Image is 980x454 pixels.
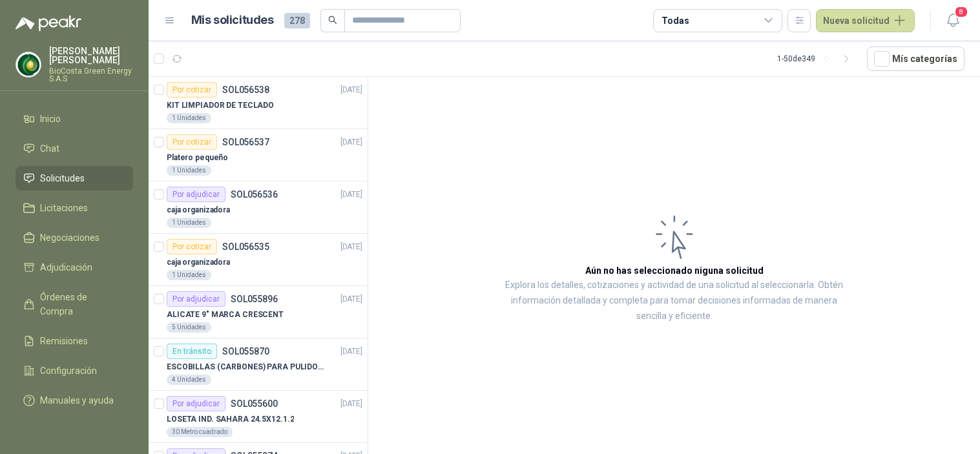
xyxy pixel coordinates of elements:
[16,136,133,161] a: Chat
[167,165,211,176] div: 1 Unidades
[954,6,968,18] span: 8
[16,166,133,191] a: Solicitudes
[16,358,133,383] a: Configuración
[167,113,211,123] div: 1 Unidades
[167,375,211,385] div: 4 Unidades
[340,398,362,410] p: [DATE]
[149,234,368,286] a: Por cotizarSOL056535[DATE] caja organizadora1 Unidades
[340,346,362,358] p: [DATE]
[49,67,133,83] p: BioCosta Green Energy S.A.S
[167,218,211,228] div: 1 Unidades
[40,260,92,274] span: Adjudicación
[222,347,269,356] p: SOL055870
[16,225,133,250] a: Negociaciones
[231,399,278,408] p: SOL055600
[16,255,133,280] a: Adjudicación
[149,391,368,443] a: Por adjudicarSOL055600[DATE] LOSETA IND. SAHARA 24.5X12.1.230 Metro cuadrado
[16,15,81,31] img: Logo peakr
[40,393,114,408] span: Manuales y ayuda
[284,13,310,28] span: 278
[167,187,225,202] div: Por adjudicar
[167,99,274,112] p: KIT LIMPIADOR DE TECLADO
[40,290,121,318] span: Órdenes de Compra
[777,48,857,69] div: 1 - 50 de 349
[16,52,41,77] img: Company Logo
[167,322,211,333] div: 5 Unidades
[16,196,133,220] a: Licitaciones
[662,14,689,28] div: Todas
[40,141,59,156] span: Chat
[16,329,133,353] a: Remisiones
[231,190,278,199] p: SOL056536
[167,134,217,150] div: Por cotizar
[167,396,225,411] div: Por adjudicar
[340,136,362,149] p: [DATE]
[867,46,964,71] button: Mís categorías
[340,241,362,253] p: [DATE]
[49,46,133,65] p: [PERSON_NAME] [PERSON_NAME]
[222,138,269,147] p: SOL056537
[40,201,88,215] span: Licitaciones
[167,344,217,359] div: En tránsito
[167,239,217,254] div: Por cotizar
[16,107,133,131] a: Inicio
[340,189,362,201] p: [DATE]
[149,338,368,391] a: En tránsitoSOL055870[DATE] ESCOBILLAS (CARBONES) PARA PULIDORA DEWALT4 Unidades
[340,84,362,96] p: [DATE]
[149,181,368,234] a: Por adjudicarSOL056536[DATE] caja organizadora1 Unidades
[16,388,133,413] a: Manuales y ayuda
[149,129,368,181] a: Por cotizarSOL056537[DATE] Platero pequeño1 Unidades
[231,294,278,304] p: SOL055896
[167,291,225,307] div: Por adjudicar
[167,361,328,373] p: ESCOBILLAS (CARBONES) PARA PULIDORA DEWALT
[40,171,85,185] span: Solicitudes
[167,204,230,216] p: caja organizadora
[816,9,915,32] button: Nueva solicitud
[40,334,88,348] span: Remisiones
[497,278,851,324] p: Explora los detalles, cotizaciones y actividad de una solicitud al seleccionarla. Obtén informaci...
[40,112,61,126] span: Inicio
[167,256,230,269] p: caja organizadora
[340,293,362,305] p: [DATE]
[191,11,274,30] h1: Mis solicitudes
[222,85,269,94] p: SOL056538
[941,9,964,32] button: 8
[40,364,97,378] span: Configuración
[328,15,337,25] span: search
[167,309,284,321] p: ALICATE 9" MARCA CRESCENT
[585,263,764,278] h3: Aún no has seleccionado niguna solicitud
[222,242,269,251] p: SOL056535
[40,231,99,245] span: Negociaciones
[167,413,294,426] p: LOSETA IND. SAHARA 24.5X12.1.2
[149,286,368,338] a: Por adjudicarSOL055896[DATE] ALICATE 9" MARCA CRESCENT5 Unidades
[167,82,217,98] div: Por cotizar
[16,285,133,324] a: Órdenes de Compra
[149,77,368,129] a: Por cotizarSOL056538[DATE] KIT LIMPIADOR DE TECLADO1 Unidades
[167,270,211,280] div: 1 Unidades
[167,152,228,164] p: Platero pequeño
[167,427,233,437] div: 30 Metro cuadrado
